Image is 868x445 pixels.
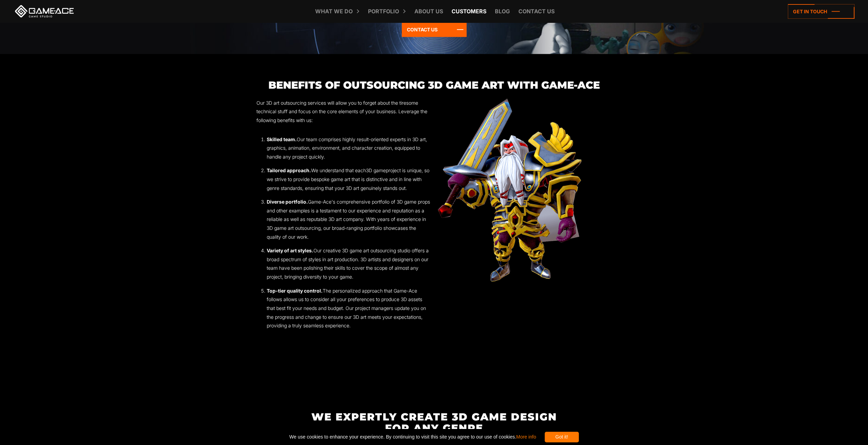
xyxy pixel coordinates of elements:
[267,136,297,142] strong: Skilled team.
[402,22,467,37] a: Contact Us
[545,432,579,442] div: Got it!
[267,286,430,330] li: The personalized approach that Game-Ace follows allows us to consider all your preferences to pro...
[366,167,386,173] a: 3D game
[253,79,616,91] h3: Benefits of Outsourcing 3D Game Art with Game-Ace
[438,99,582,282] img: Benefits block img 2
[267,288,323,294] strong: Top-tier quality control.
[267,167,311,173] strong: Tailored approach.
[267,246,430,281] li: Our creative 3D game art outsourcing studio offers a broad spectrum of styles in art production. ...
[267,197,430,241] li: Game-Ace's comprehensive portfolio of 3D game props and other examples is a testament to our expe...
[788,4,854,19] a: Get in touch
[267,199,308,205] strong: Diverse portfolio.
[267,135,430,161] li: Our team comprises highly result-oriented experts in 3D art, graphics, animation, environment, an...
[516,434,536,440] a: More info
[267,248,313,253] strong: Variety of art styles.
[267,166,430,192] li: We understand that each project is unique, so we strive to provide bespoke game art that is disti...
[252,411,616,433] h2: We Expertly Create 3D Game Design For Any Genre
[256,99,430,125] p: Our 3D art outsourcing services will allow you to forget about the tiresome technical stuff and f...
[289,432,536,442] span: We use cookies to enhance your experience. By continuing to visit this site you agree to our use ...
